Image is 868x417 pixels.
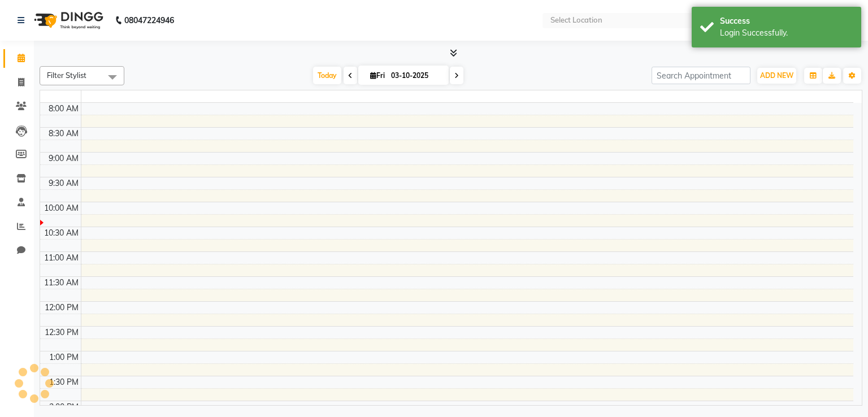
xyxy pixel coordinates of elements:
[42,202,81,214] div: 10:00 AM
[47,401,81,413] div: 2:00 PM
[46,128,81,140] div: 8:30 AM
[46,177,81,189] div: 9:30 AM
[760,71,793,80] span: ADD NEW
[367,71,388,80] span: Fri
[42,227,81,239] div: 10:30 AM
[313,67,341,84] span: Today
[388,67,444,84] input: 2025-10-03
[47,376,81,388] div: 1:30 PM
[47,351,81,363] div: 1:00 PM
[42,302,81,314] div: 12:00 PM
[42,252,81,264] div: 11:00 AM
[550,15,602,26] div: Select Location
[652,67,750,84] input: Search Appointment
[46,103,81,115] div: 8:00 AM
[42,277,81,289] div: 11:30 AM
[757,68,796,84] button: ADD NEW
[42,327,81,338] div: 12:30 PM
[124,5,174,36] b: 08047224946
[720,15,853,27] div: Success
[46,153,81,164] div: 9:00 AM
[720,27,853,39] div: Login Successfully.
[47,71,86,80] span: Filter Stylist
[29,5,106,36] img: logo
